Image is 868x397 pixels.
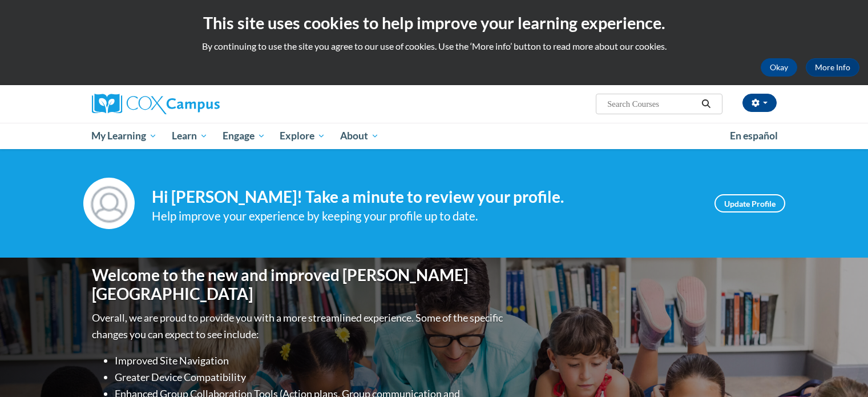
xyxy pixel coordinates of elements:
a: Engage [215,123,273,149]
li: Greater Device Compatibility [115,369,506,386]
a: En español [722,124,785,148]
span: Learn [172,129,208,143]
h4: Hi [PERSON_NAME]! Take a minute to review your profile. [152,187,697,207]
input: Search Courses [606,97,697,111]
span: En español [730,130,778,142]
iframe: Button to launch messaging window [822,351,859,388]
div: Help improve your experience by keeping your profile up to date. [152,207,697,226]
p: Overall, we are proud to provide you with a more streamlined experience. Some of the specific cha... [92,310,506,343]
h2: This site uses cookies to help improve your learning experience. [9,11,859,34]
a: Update Profile [714,194,785,212]
span: Explore [280,129,325,143]
a: My Learning [84,123,165,149]
a: Cox Campus [92,94,309,114]
h1: Welcome to the new and improved [PERSON_NAME][GEOGRAPHIC_DATA] [92,266,506,304]
a: About [333,123,386,149]
button: Okay [761,58,797,77]
button: Account Settings [742,94,777,112]
li: Improved Site Navigation [115,352,506,369]
a: Explore [272,123,333,149]
span: Engage [223,129,265,143]
span: About [340,129,379,143]
a: Learn [164,123,215,149]
p: By continuing to use the site you agree to our use of cookies. Use the ‘More info’ button to read... [9,40,859,53]
button: Search [697,97,714,111]
img: Cox Campus [92,94,220,114]
img: Profile Image [83,178,135,229]
div: Main menu [75,123,794,149]
span: My Learning [91,129,157,143]
a: More Info [806,58,859,77]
